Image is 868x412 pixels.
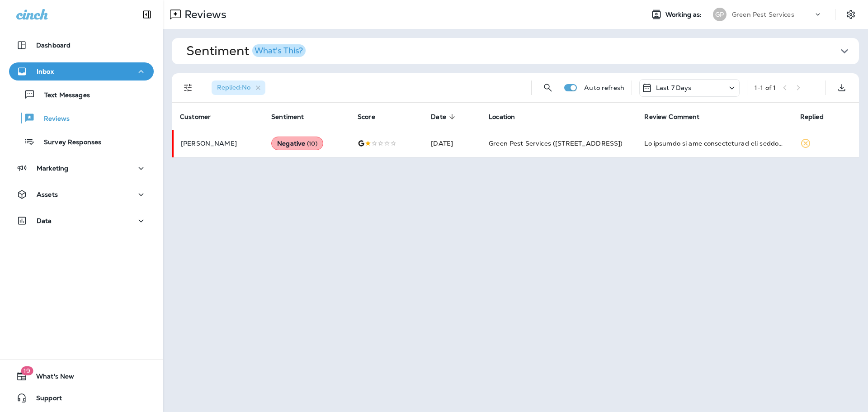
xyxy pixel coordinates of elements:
span: Date [431,113,446,121]
p: Dashboard [36,42,71,49]
div: GP [713,8,726,21]
p: Reviews [35,115,70,123]
p: Inbox [37,68,54,75]
button: SentimentWhat's This? [179,38,866,64]
button: Assets [9,185,154,204]
button: Survey Responses [9,132,154,151]
span: Working as: [665,11,704,19]
button: Dashboard [9,36,154,54]
p: Survey Responses [35,138,101,147]
p: Last 7 Days [656,84,692,91]
p: Marketing [37,165,68,172]
span: Review Comment [644,113,699,121]
button: Support [9,389,154,407]
p: Assets [37,191,58,198]
p: Auto refresh [584,84,624,91]
span: Green Pest Services ([STREET_ADDRESS]) [489,139,623,147]
p: [PERSON_NAME] [181,140,257,147]
span: Customer [180,113,211,121]
button: What's This? [252,44,306,57]
span: Support [27,394,62,405]
span: Customer [180,113,222,121]
button: Marketing [9,159,154,177]
button: Inbox [9,62,154,81]
button: Collapse Sidebar [134,5,160,24]
span: Location [489,113,515,121]
p: Green Pest Services [732,11,794,18]
span: Date [431,113,458,121]
span: 19 [21,366,33,375]
button: Filters [179,79,197,97]
p: Data [37,217,52,224]
button: Text Messages [9,85,154,104]
div: What's This? [255,47,303,55]
div: Replied:No [212,81,265,95]
p: Text Messages [35,91,90,100]
div: 1 - 1 of 1 [755,84,776,91]
p: Reviews [181,8,226,21]
h1: Sentiment [186,43,306,59]
span: Sentiment [271,113,316,121]
button: Reviews [9,109,154,128]
div: It saddens me how inconsiderate and unprofessional this company turned out to be, I was genuinely... [644,139,785,148]
button: Data [9,212,154,230]
span: ( 10 ) [307,140,317,147]
span: Replied [800,113,835,121]
span: Location [489,113,527,121]
span: Score [358,113,387,121]
button: Settings [843,6,859,23]
button: 19What's New [9,367,154,385]
span: Replied : No [217,83,250,91]
button: Export as CSV [833,79,851,97]
button: Search Reviews [539,79,557,97]
td: [DATE] [424,130,481,157]
div: Negative [271,137,323,150]
span: Replied [800,113,824,121]
span: Score [358,113,375,121]
span: Review Comment [644,113,711,121]
span: What's New [27,373,74,384]
span: Sentiment [271,113,304,121]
